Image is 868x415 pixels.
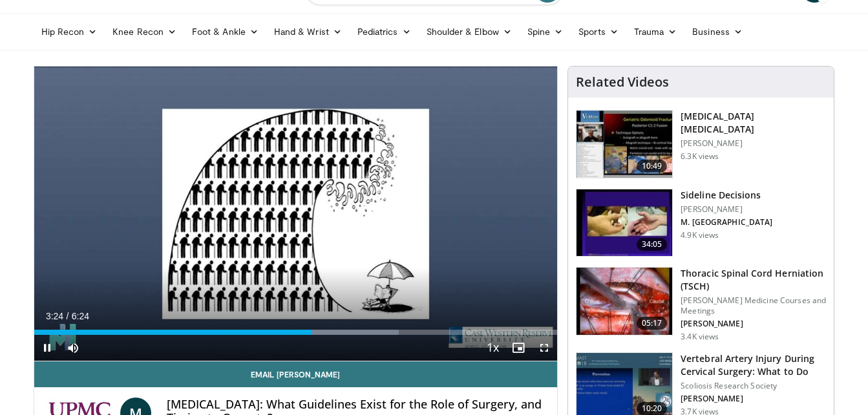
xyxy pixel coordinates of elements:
p: M. [GEOGRAPHIC_DATA] [681,217,772,228]
div: Progress Bar [34,330,558,335]
span: 05:17 [637,317,668,330]
a: Sports [571,19,626,45]
p: [PERSON_NAME] [681,138,826,149]
h3: [MEDICAL_DATA] [MEDICAL_DATA] [681,110,826,136]
img: 350d9cb3-9634-4f05-bdfd-061c4a31c78a.150x105_q85_crop-smart_upscale.jpg [577,189,672,257]
p: 3.4K views [681,332,719,342]
span: 3:24 [46,311,63,321]
p: [PERSON_NAME] Medicine Courses and Meetings [681,295,826,316]
a: Email [PERSON_NAME] [34,361,558,387]
h3: Sideline Decisions [681,189,772,202]
span: 34:05 [637,238,668,251]
a: Foot & Ankle [184,19,266,45]
p: 6.3K views [681,151,719,162]
p: [PERSON_NAME] [681,319,826,329]
button: Pause [34,335,60,361]
a: Trauma [626,19,685,45]
button: Enable picture-in-picture mode [505,335,531,361]
a: Hand & Wrist [266,19,350,45]
a: 05:17 Thoracic Spinal Cord Herniation (TSCH) [PERSON_NAME] Medicine Courses and Meetings [PERSON_... [576,267,826,342]
a: Knee Recon [105,19,184,45]
p: [PERSON_NAME] [681,394,826,404]
video-js: Video Player [34,67,558,361]
button: Fullscreen [531,335,557,361]
p: 4.9K views [681,230,719,240]
a: Spine [520,19,571,45]
span: 10:20 [637,402,668,415]
h3: Thoracic Spinal Cord Herniation (TSCH) [681,267,826,293]
span: 10:49 [637,160,668,173]
img: eWNh-8akTAF2kj8X4xMDoxOjhvOw4eKF.150x105_q85_crop-smart_upscale.jpg [577,268,672,335]
h4: Related Videos [576,74,669,90]
span: 6:24 [72,311,89,321]
h3: Vertebral Artery Injury During Cervical Surgery: What to Do [681,352,826,378]
a: 10:49 [MEDICAL_DATA] [MEDICAL_DATA] [PERSON_NAME] 6.3K views [576,110,826,178]
a: Hip Recon [34,19,105,45]
a: Pediatrics [350,19,419,45]
a: 34:05 Sideline Decisions [PERSON_NAME] M. [GEOGRAPHIC_DATA] 4.9K views [576,189,826,257]
button: Playback Rate [480,335,505,361]
button: Mute [60,335,86,361]
p: Scoliosis Research Society [681,381,826,391]
img: afaece51-2049-44ae-9385-28db00c394a8.150x105_q85_crop-smart_upscale.jpg [577,111,672,178]
a: Business [684,19,750,45]
span: / [67,311,69,321]
a: Shoulder & Elbow [419,19,520,45]
p: [PERSON_NAME] [681,204,772,215]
